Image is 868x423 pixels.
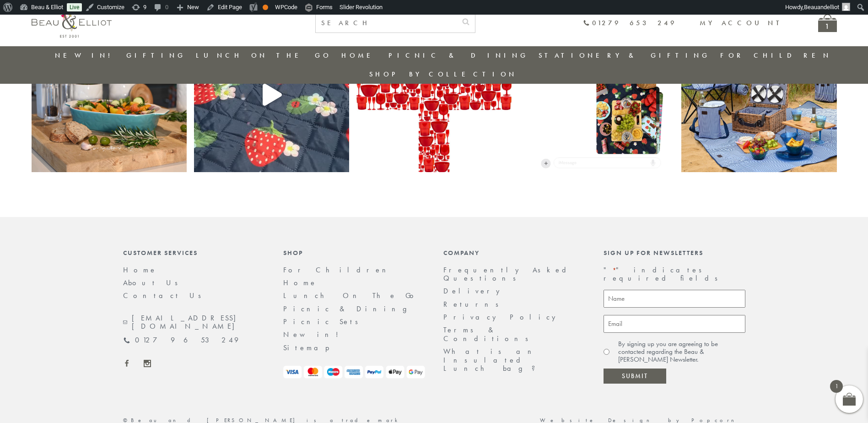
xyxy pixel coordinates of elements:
[123,278,184,287] a: About Us
[32,17,187,172] img: It looks like we have a few wet and windy days coming up, the perfect excuse to stay inside and i...
[583,19,677,27] a: 01279 653 249
[123,291,207,300] a: Contact Us
[681,17,836,172] img: What are your plans now that the kids have broken up from school?! Perhaps a staycation? From bea...
[618,340,745,364] label: By signing up you are agreeing to be contacted regarding the Beau & [PERSON_NAME] Newsletter.
[604,249,745,256] div: Sign up for newsletters
[67,3,82,11] a: Live
[818,14,837,32] a: 1
[388,51,528,60] a: Picnic & Dining
[356,17,512,172] img: It's coming home! (Hopefully 🤞) ❤️🤍 Who will you be watching todays match with?! ⚽ #ItsComingHome...
[283,265,393,275] a: For Children
[443,347,543,373] a: What is an Insulated Lunch bag?
[443,325,534,343] a: Terms & Conditions
[32,7,112,38] img: logo
[123,265,157,275] a: Home
[123,336,238,344] a: 01279 653 249
[443,286,505,296] a: Delivery
[443,299,505,309] a: Returns
[123,314,265,331] a: [EMAIL_ADDRESS][DOMAIN_NAME]
[316,14,457,33] input: SEARCH
[283,366,425,378] img: payment-logos.png
[443,265,572,283] a: Frequently Asked Questions
[604,369,666,384] input: Submit
[283,330,345,339] a: New in!
[194,17,349,172] img: The ‘must have’ picnic blanket! ☀️ Grab yours today #beauandelliot #reeloftheday #picnicgear #pic...
[519,17,674,172] img: Tag your picnic partner below 👇🍓 #PicnicVibes #PicnicTime #OutdoorDining #PicnicIdeas #FoodieFun ...
[126,51,186,60] a: Gifting
[604,290,745,308] input: Name
[283,317,364,326] a: Picnic Sets
[369,70,517,79] a: Shop by collection
[443,312,561,322] a: Privacy Policy
[604,315,745,333] input: Email
[32,17,187,172] a: Clone
[443,249,585,256] div: Company
[700,18,786,27] a: My account
[539,51,710,60] a: Stationery & Gifting
[283,343,342,352] a: Sitemap
[55,51,116,60] a: New in!
[263,5,268,10] div: OK
[804,4,839,11] span: Beauandelliot
[340,4,383,11] span: Slider Revolution
[830,380,843,393] span: 1
[123,249,265,256] div: Customer Services
[720,51,831,60] a: For Children
[283,278,317,287] a: Home
[341,51,378,60] a: Home
[283,291,419,300] a: Lunch On The Go
[283,249,425,256] div: Shop
[604,266,745,283] p: " " indicates required fields
[194,17,349,172] a: Play
[196,51,331,60] a: Lunch On The Go
[283,304,416,314] a: Picnic & Dining
[263,84,282,106] svg: Play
